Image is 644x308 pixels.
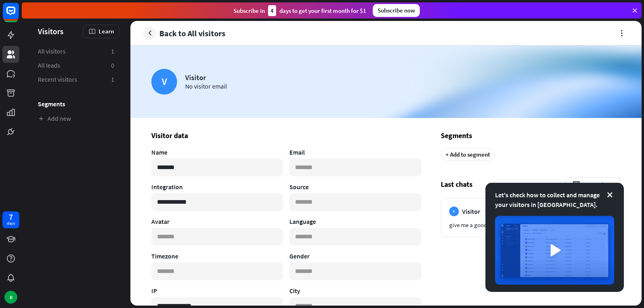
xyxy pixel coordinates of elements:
[289,183,421,191] h4: Source
[151,252,283,260] h4: Timezone
[38,27,64,36] span: Visitors
[289,252,421,260] h4: Gender
[462,207,480,215] span: Visitor
[111,61,114,70] aside: 0
[151,217,283,225] h4: Avatar
[38,75,77,84] span: Recent visitors
[151,131,421,140] h3: Visitor data
[441,198,621,237] a: V Visitor [DATE] 10:03 AM give me a good intership website
[6,3,31,27] button: Open LiveChat chat widget
[159,29,225,38] span: Back to All visitors
[185,82,227,90] div: No visitor email
[9,213,13,221] div: 7
[289,148,421,156] h4: Email
[130,45,642,118] img: Orange background
[33,73,119,86] a: Recent visitors 1
[441,131,621,140] h3: Segments
[233,5,366,16] div: Subscribe in days to get your first month for $1
[289,287,421,295] h4: City
[441,148,495,161] div: + Add to segment
[566,177,621,192] button: More chats
[33,112,119,125] a: Add new
[111,75,114,84] aside: 1
[33,100,119,108] h3: Segments
[4,291,17,304] div: R
[2,211,19,228] a: 7 days
[38,61,60,70] span: All leads
[373,4,420,17] div: Subscribe now
[7,221,15,226] div: days
[185,73,227,82] div: Visitor
[495,216,614,285] img: image
[495,190,614,209] div: Let's check how to collect and manage your visitors in [GEOGRAPHIC_DATA].
[151,69,177,95] div: V
[449,221,612,229] div: give me a good intership website
[99,27,114,35] span: Learn
[33,45,119,58] a: All visitors 1
[151,148,283,156] h4: Name
[441,177,621,192] h3: Last chats
[289,217,421,225] h4: Language
[33,59,119,72] a: All leads 0
[143,27,225,39] a: Back to All visitors
[111,47,114,56] aside: 1
[38,47,66,56] span: All visitors
[268,5,276,16] div: 4
[151,287,283,295] h4: IP
[449,207,459,216] div: V
[151,183,283,191] h4: Integration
